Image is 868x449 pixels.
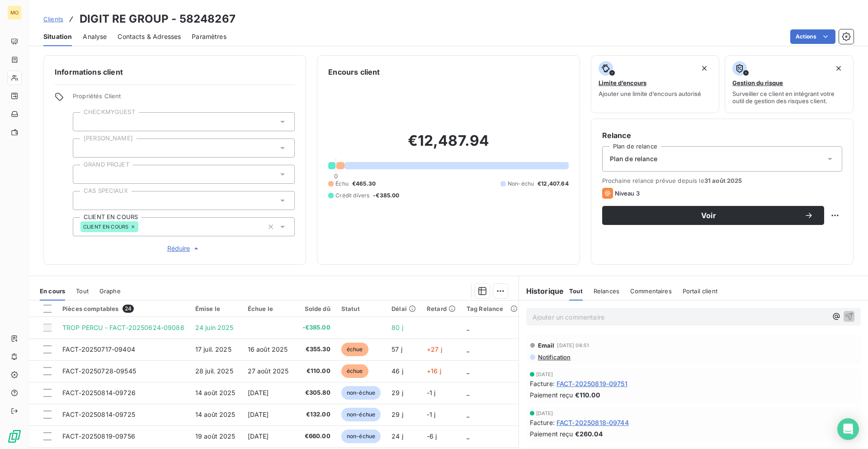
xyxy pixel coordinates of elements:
span: Échu [335,180,349,188]
div: Pièces comptables [62,305,184,313]
span: Graphe [99,287,121,295]
span: [DATE] 08:51 [557,343,589,348]
img: Logo LeanPay [7,429,22,444]
span: FACT-20250814-09726 [62,389,136,396]
button: Réduire [73,244,295,253]
span: Gestion du risque [732,79,783,86]
span: -1 j [427,411,436,418]
span: Prochaine relance prévue depuis le [602,177,842,184]
span: 27 août 2025 [248,367,289,375]
span: 24 [123,305,134,313]
span: Paiement reçu [530,390,573,400]
span: FACT-20250814-09725 [62,411,135,418]
span: €110.00 [575,390,600,400]
span: €260.04 [575,429,603,439]
span: Tout [569,287,583,295]
span: TROP PERCU - FACT-20250624-09086 [62,324,184,331]
span: €132.00 [299,410,330,419]
span: _ [467,432,469,440]
span: Tout [76,287,89,295]
h6: Encours client [328,67,380,77]
span: FACT-20250728-09545 [62,367,136,375]
span: -6 j [427,432,437,440]
span: Facture : [530,418,555,427]
span: Non-échu [508,180,534,188]
span: 17 juil. 2025 [195,345,231,353]
h6: Informations client [55,67,295,77]
span: Paiement reçu [530,429,573,439]
span: Niveau 3 [615,190,640,197]
span: 16 août 2025 [248,345,288,353]
span: Limite d’encours [599,79,646,86]
span: En cours [40,287,65,295]
div: Délai [392,305,416,312]
span: €355.30 [299,345,330,354]
span: [DATE] [248,411,269,418]
span: 29 j [392,411,403,418]
span: Réduire [167,244,201,253]
span: +27 j [427,345,442,353]
div: Échue le [248,305,289,312]
h6: Relance [602,130,842,141]
span: Commentaires [630,287,672,295]
span: 31 août 2025 [704,177,742,184]
input: Ajouter une valeur [138,223,146,231]
span: 29 j [392,389,403,396]
input: Ajouter une valeur [80,170,88,178]
span: FACT-20250818-09744 [557,418,629,427]
span: -1 j [427,389,436,396]
span: -€385.00 [299,323,330,332]
span: 19 août 2025 [195,432,236,440]
span: 28 juil. 2025 [195,367,233,375]
span: 57 j [392,345,402,353]
span: -€385.00 [373,191,399,200]
span: Plan de relance [610,154,657,163]
div: Solde dû [299,305,330,312]
span: 80 j [392,324,403,331]
div: Retard [427,305,456,312]
span: €465.30 [352,180,376,188]
span: Notification [537,353,571,361]
a: Clients [43,14,63,24]
span: Ajouter une limite d’encours autorisé [599,90,701,97]
div: Émise le [195,305,237,312]
span: 46 j [392,367,403,375]
span: échue [341,343,368,356]
span: CLIENT EN COURS [83,224,128,229]
h6: Historique [519,286,564,296]
span: Paramètres [192,32,226,41]
span: _ [467,345,469,353]
span: 24 j [392,432,403,440]
span: Crédit divers [335,191,369,200]
span: Contacts & Adresses [118,32,181,41]
span: Situation [43,32,72,41]
span: _ [467,411,469,418]
span: _ [467,389,469,396]
span: €110.00 [299,367,330,376]
span: €660.00 [299,432,330,441]
span: €305.80 [299,388,330,397]
span: Voir [613,212,804,219]
span: Clients [43,15,63,23]
span: 14 août 2025 [195,411,236,418]
input: Ajouter une valeur [80,196,88,205]
button: Gestion du risqueSurveiller ce client en intégrant votre outil de gestion des risques client. [725,55,854,113]
span: 24 juin 2025 [195,324,234,331]
span: Portail client [683,287,717,295]
div: Tag Relance [467,305,514,312]
input: Ajouter une valeur [80,118,88,126]
span: [DATE] [536,411,553,416]
div: Statut [341,305,381,312]
button: Voir [602,206,824,225]
h3: DIGIT RE GROUP - 58248267 [80,11,236,27]
span: +16 j [427,367,441,375]
span: non-échue [341,386,381,400]
h2: €12,487.94 [328,132,568,159]
span: non-échue [341,408,381,421]
div: Open Intercom Messenger [837,418,859,440]
span: Facture : [530,379,555,388]
button: Actions [790,29,835,44]
span: Surveiller ce client en intégrant votre outil de gestion des risques client. [732,90,846,105]
span: Propriétés Client [73,92,295,105]
span: _ [467,367,469,375]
